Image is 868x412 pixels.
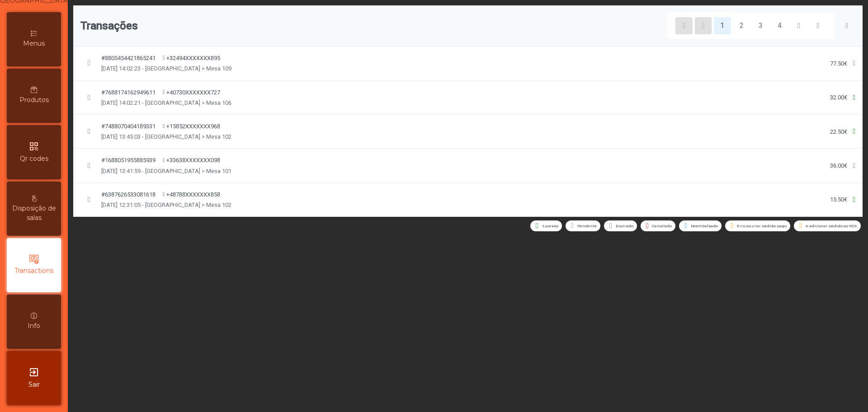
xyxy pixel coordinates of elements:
[28,141,39,152] i: qr_code
[806,223,857,229] span: A adicionar pedido ao POS
[101,64,231,73] span: [DATE] 14:02:23 - [GEOGRAPHIC_DATA] > Mesa 109
[9,204,59,223] span: Disposição de salas
[830,93,847,102] div: 32.00€
[166,156,220,164] span: +33638XXXXXXX098
[28,321,40,331] span: Info
[652,223,672,229] span: Cancelado
[830,127,847,136] div: 22.50€
[80,18,138,34] span: Transações
[101,167,231,175] span: [DATE] 13:41:59 - [GEOGRAPHIC_DATA] > Mesa 101
[752,17,769,34] button: 3
[830,195,847,204] div: 15.50€
[166,190,220,199] span: +48788XXXXXXX858
[14,266,53,276] span: Transactions
[101,88,156,97] div: #7688174162949611
[28,367,39,378] i: exit_to_app
[771,17,788,34] button: 4
[166,88,220,97] span: +40730XXXXXXX727
[101,156,156,164] div: #1688051955885939
[733,17,750,34] button: 2
[101,132,231,141] span: [DATE] 13:45:03 - [GEOGRAPHIC_DATA] > Mesa 102
[691,223,718,229] span: Reembolsado
[101,54,156,62] div: #8805454421865241
[166,122,220,131] span: +15852XXXXXXX968
[737,223,787,229] span: Erro ao criar pedido pago
[101,190,156,199] div: #6387626533081618
[23,39,45,48] span: Menus
[714,17,731,34] button: 1
[166,54,220,62] span: +32494XXXXXXX895
[830,161,847,170] div: 36.00€
[577,223,597,229] span: Pendente
[101,122,156,131] div: #7488070404189331
[616,223,633,229] span: Expirado
[101,98,231,107] span: [DATE] 14:02:21 - [GEOGRAPHIC_DATA] > Mesa 106
[830,59,847,68] div: 77.50€
[28,380,40,389] span: Sair
[542,223,558,229] span: Sucesso
[101,201,231,209] span: [DATE] 12:31:05 - [GEOGRAPHIC_DATA] > Mesa 102
[20,154,48,164] span: Qr codes
[19,95,49,105] span: Produtos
